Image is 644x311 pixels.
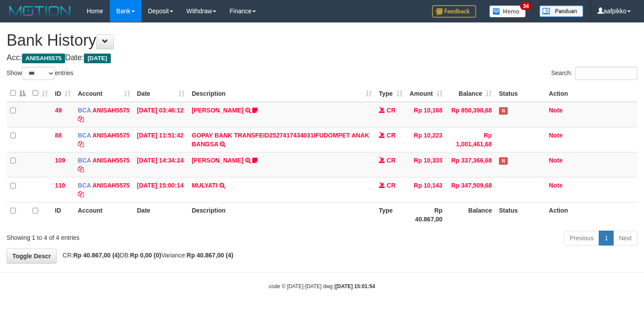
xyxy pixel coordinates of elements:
[406,202,446,227] th: Rp 40.867,00
[134,202,189,227] th: Date
[495,85,546,102] th: Status
[387,132,396,139] span: CR
[188,85,375,102] th: Description: activate to sort column ascending
[55,157,65,164] span: 109
[192,132,369,148] a: GOPAY BANK TRANSFEID2527417434031IFUDOMPET ANAK BANGSA
[78,191,84,198] a: Copy ANISAH5575 to clipboard
[192,182,218,189] a: MULYATI
[599,231,614,246] a: 1
[549,157,563,164] a: Note
[495,202,546,227] th: Status
[375,202,406,227] th: Type
[446,152,495,177] td: Rp 337,366,68
[134,177,189,202] td: [DATE] 15:00:14
[406,127,446,152] td: Rp 10,223
[446,177,495,202] td: Rp 347,509,68
[92,107,130,114] a: ANISAH5575
[375,85,406,102] th: Type: activate to sort column ascending
[432,5,476,18] img: Feedback.jpg
[549,107,563,114] a: Note
[446,202,495,227] th: Balance
[187,252,233,259] strong: Rp 40.867,00 (4)
[499,157,508,165] span: Has Note
[575,67,637,80] input: Search:
[549,132,563,139] a: Note
[387,107,396,114] span: CR
[406,85,446,102] th: Amount: activate to sort column ascending
[78,132,91,139] span: BCA
[7,32,637,49] h1: Bank History
[446,102,495,127] td: Rp 850,398,68
[520,2,532,10] span: 34
[387,182,396,189] span: CR
[92,182,130,189] a: ANISAH5575
[78,166,84,173] a: Copy ANISAH5575 to clipboard
[78,157,91,164] span: BCA
[499,107,508,115] span: Has Note
[7,230,262,242] div: Showing 1 to 4 of 4 entries
[549,182,563,189] a: Note
[7,249,57,264] a: Toggle Descr
[78,141,84,148] a: Copy ANISAH5575 to clipboard
[92,132,130,139] a: ANISAH5575
[546,85,637,102] th: Action
[406,177,446,202] td: Rp 10,143
[7,67,73,80] label: Show entries
[78,182,91,189] span: BCA
[7,85,29,102] th: : activate to sort column descending
[84,54,111,63] span: [DATE]
[192,157,243,164] a: [PERSON_NAME]
[58,252,233,259] span: CR: DB: Variance:
[7,4,73,18] img: MOTION_logo.png
[22,54,65,63] span: ANISAH5575
[134,152,189,177] td: [DATE] 14:34:24
[29,85,51,102] th: : activate to sort column ascending
[188,202,375,227] th: Description
[446,85,495,102] th: Balance: activate to sort column ascending
[406,102,446,127] td: Rp 10,168
[51,85,74,102] th: ID: activate to sort column ascending
[134,127,189,152] td: [DATE] 11:51:42
[539,5,583,17] img: panduan.png
[74,85,134,102] th: Account: activate to sort column ascending
[74,202,134,227] th: Account
[335,283,375,289] strong: [DATE] 15:01:54
[192,107,243,114] a: [PERSON_NAME]
[134,85,189,102] th: Date: activate to sort column ascending
[269,283,375,289] small: code © [DATE]-[DATE] dwg |
[92,157,130,164] a: ANISAH5575
[406,152,446,177] td: Rp 10,333
[613,231,637,246] a: Next
[73,252,120,259] strong: Rp 40.867,00 (4)
[78,107,91,114] span: BCA
[564,231,599,246] a: Previous
[387,157,396,164] span: CR
[546,202,637,227] th: Action
[55,132,62,139] span: 88
[446,127,495,152] td: Rp 1,001,461,68
[489,5,526,18] img: Button%20Memo.svg
[55,107,62,114] span: 49
[55,182,65,189] span: 110
[51,202,74,227] th: ID
[78,116,84,123] a: Copy ANISAH5575 to clipboard
[7,54,637,62] h4: Acc: Date:
[22,67,55,80] select: Showentries
[551,67,637,80] label: Search:
[134,102,189,127] td: [DATE] 03:46:12
[130,252,161,259] strong: Rp 0,00 (0)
